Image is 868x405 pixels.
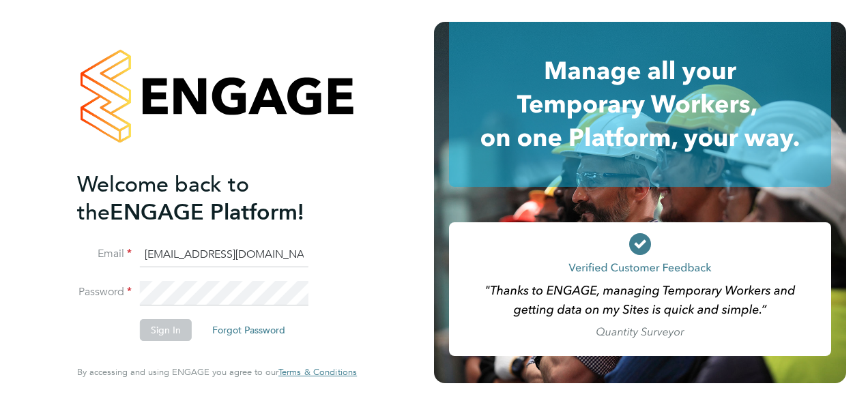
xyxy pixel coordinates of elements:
[77,285,132,299] label: Password
[77,247,132,261] label: Email
[278,367,357,378] a: Terms & Conditions
[77,366,357,378] span: By accessing and using ENGAGE you agree to our
[201,319,296,341] button: Forgot Password
[140,243,308,267] input: Enter your work email...
[140,319,192,341] button: Sign In
[77,170,343,226] h2: ENGAGE Platform!
[77,171,249,226] span: Welcome back to the
[278,366,357,378] span: Terms & Conditions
